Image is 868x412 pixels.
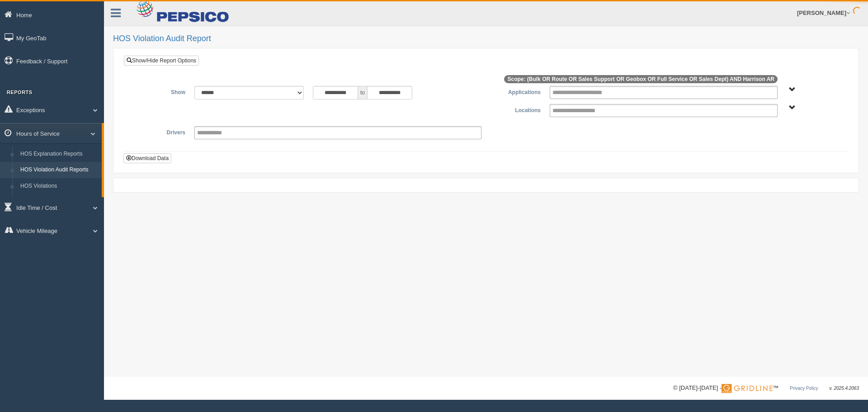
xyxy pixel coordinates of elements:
span: to [358,86,367,99]
a: Show/Hide Report Options [124,56,199,66]
div: © [DATE]-[DATE] - ™ [673,384,859,393]
button: Download Data [123,153,171,163]
a: HOS Violations [16,178,102,194]
label: Show [131,86,190,97]
a: HOS Violation Trend [16,194,102,211]
label: Applications [486,86,545,97]
h2: HOS Violation Audit Report [113,34,859,43]
span: Scope: (Bulk OR Route OR Sales Support OR Geobox OR Full Service OR Sales Dept) AND Harrison AR [504,75,778,83]
label: Drivers [131,126,190,137]
a: HOS Violation Audit Reports [16,162,102,178]
label: Locations [486,104,545,115]
img: Gridline [722,384,773,393]
a: Privacy Policy [790,386,818,391]
a: HOS Explanation Reports [16,146,102,162]
span: v. 2025.4.2063 [830,386,859,391]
